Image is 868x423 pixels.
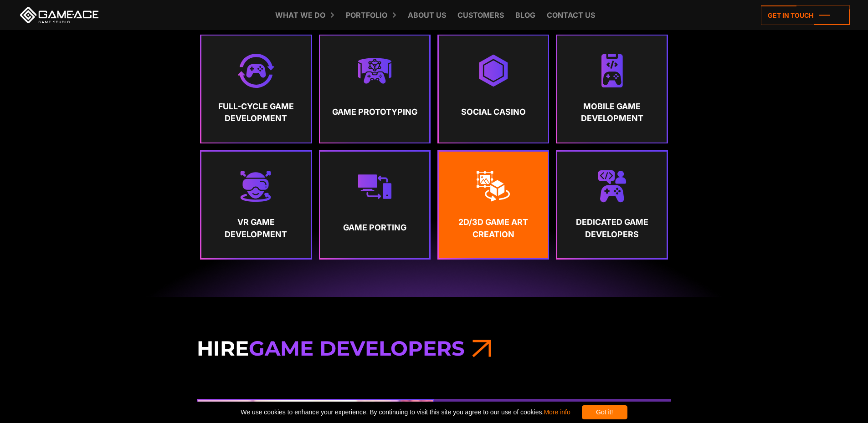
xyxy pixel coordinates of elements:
strong: Social Casino [447,101,539,123]
img: 2d 3d game art creation [476,169,510,204]
strong: Game Prototyping [329,101,421,123]
span: Game Developers [249,336,465,361]
img: Social casino game development [476,54,510,88]
a: Get in touch [761,5,850,25]
strong: Dedicated Game Developers [566,216,658,240]
img: Full cycle game development [238,54,274,88]
a: Game Prototyping [320,36,429,142]
strong: VR Game Development [210,216,303,240]
div: Got it! [582,405,627,419]
img: Metaverse game development [358,54,392,88]
a: Full-Cycle Game Development [201,36,311,142]
a: Game Porting [320,152,429,258]
a: 2D/3D Game Art Creation [439,152,548,258]
a: VR Game Development [201,152,311,258]
strong: Game Porting [329,216,421,239]
a: Dedicated Game Developers [557,152,667,258]
img: Vr game development [239,169,273,204]
strong: Mobile Game Development [566,101,658,125]
a: Mobile Game Development [557,36,667,142]
img: Game porting [358,169,392,204]
a: Social Casino [439,36,548,142]
img: Dedicated game developers [595,169,629,204]
span: We use cookies to enhance your experience. By continuing to visit this site you agree to our use ... [241,405,570,419]
strong: 2D/3D Game Art Creation [447,216,539,240]
a: More info [544,408,570,416]
img: Mobile game development [595,54,629,88]
strong: Full-Cycle Game Development [210,101,303,125]
h3: Hire [197,336,672,361]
